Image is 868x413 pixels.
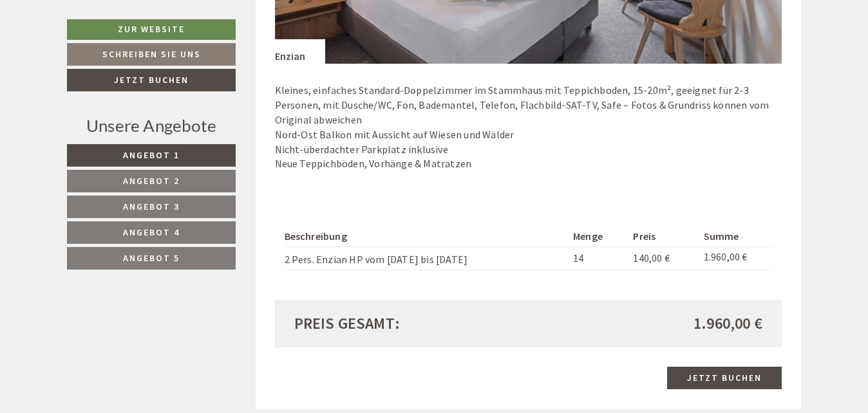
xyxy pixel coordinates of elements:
[699,226,772,246] th: Summe
[123,149,180,161] span: Angebot 1
[67,69,236,91] a: Jetzt buchen
[568,226,628,246] th: Menge
[123,201,180,212] span: Angebot 3
[699,247,772,270] td: 1.960,00 €
[275,39,325,64] div: Enzian
[67,114,236,138] div: Unsere Angebote
[285,247,569,270] td: 2 Pers. Enzian HP vom [DATE] bis [DATE]
[693,313,762,335] span: 1.960,00 €
[20,63,204,72] small: 15:17
[230,10,277,32] div: [DATE]
[628,226,698,246] th: Preis
[123,175,180,187] span: Angebot 2
[568,247,628,270] td: 14
[123,226,180,238] span: Angebot 4
[285,313,529,335] div: Preis gesamt:
[275,83,782,171] p: Kleines, einfaches Standard-Doppelzimmer im Stammhaus mit Teppichboden, 15-20m², geeignet für 2-3...
[430,339,507,362] button: Senden
[10,35,211,75] div: Guten Tag, wie können wir Ihnen helfen?
[633,252,670,264] span: 140,00 €
[285,226,569,246] th: Beschreibung
[123,252,180,264] span: Angebot 5
[20,38,204,48] div: [GEOGRAPHIC_DATA]
[667,367,782,389] a: Jetzt buchen
[67,43,236,66] a: Schreiben Sie uns
[67,19,236,40] a: Zur Website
